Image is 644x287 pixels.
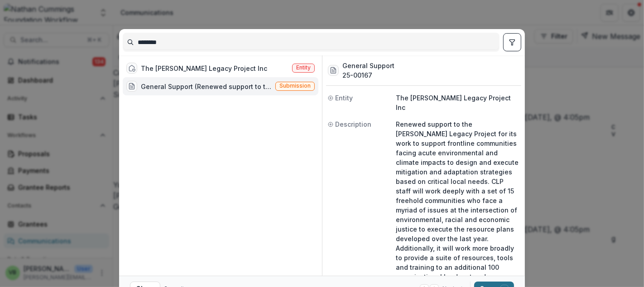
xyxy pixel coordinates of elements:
div: General Support (Renewed support to the [PERSON_NAME] Legacy Project for its work to support fron... [141,82,272,91]
span: Entity [296,64,311,71]
span: Description [335,119,371,129]
span: Submission [279,83,311,89]
h3: 25-00167 [342,70,394,80]
p: The [PERSON_NAME] Legacy Project Inc [396,93,519,112]
span: Entity [335,93,353,103]
div: The [PERSON_NAME] Legacy Project Inc [141,64,267,73]
button: toggle filters [503,33,521,51]
h3: General Support [342,61,394,70]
